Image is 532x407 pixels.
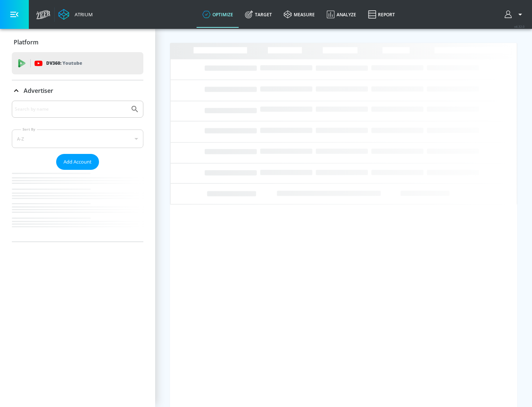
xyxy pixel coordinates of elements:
p: Platform [14,38,38,46]
p: DV360: [46,59,82,67]
p: Advertiser [24,87,53,95]
a: measure [278,1,321,28]
label: Sort By [21,127,37,132]
div: Advertiser [12,80,143,101]
div: Advertiser [12,101,143,242]
span: v 4.32.0 [514,24,525,28]
nav: list of Advertiser [12,170,143,242]
a: Target [239,1,278,28]
div: Platform [12,32,143,53]
a: Analyze [321,1,362,28]
a: Atrium [58,9,93,20]
button: Add Account [56,154,99,170]
span: Add Account [64,158,92,166]
div: DV360: Youtube [12,52,143,74]
input: Search by name [15,104,127,114]
div: A-Z [12,129,143,148]
div: Atrium [72,11,93,18]
a: Report [362,1,401,28]
a: optimize [197,1,239,28]
p: Youtube [62,59,82,67]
